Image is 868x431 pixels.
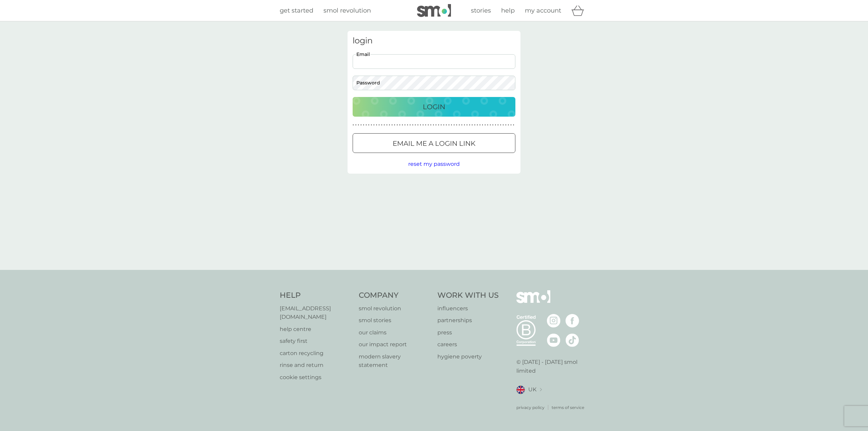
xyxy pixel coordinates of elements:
[353,133,515,153] button: Email me a login link
[280,361,352,370] a: rinse and return
[552,404,584,411] a: terms of service
[566,333,579,347] img: visit the smol Tiktok page
[437,290,499,301] h4: Work With Us
[497,123,499,127] p: ●
[516,290,550,313] img: smol
[353,123,354,127] p: ●
[453,123,455,127] p: ●
[472,123,473,127] p: ●
[359,316,431,325] a: smol stories
[323,6,371,16] a: smol revolution
[280,304,352,321] a: [EMAIL_ADDRESS][DOMAIN_NAME]
[420,123,421,127] p: ●
[451,123,452,127] p: ●
[359,304,431,313] a: smol revolution
[490,123,491,127] p: ●
[407,123,408,127] p: ●
[446,123,447,127] p: ●
[440,123,442,127] p: ●
[412,123,413,127] p: ●
[359,328,431,337] a: our claims
[467,123,468,127] p: ●
[423,101,445,112] p: Login
[359,290,431,301] h4: Company
[479,123,481,127] p: ●
[386,123,388,127] p: ●
[547,314,560,328] img: visit the smol Instagram page
[516,386,525,394] img: UK flag
[359,340,431,349] a: our impact report
[508,123,509,127] p: ●
[482,123,483,127] p: ●
[471,6,491,16] a: stories
[405,123,406,127] p: ●
[528,385,536,394] span: UK
[280,337,352,346] p: safety first
[547,333,560,347] img: visit the smol Youtube page
[492,123,494,127] p: ●
[417,123,419,127] p: ●
[469,123,470,127] p: ●
[443,123,445,127] p: ●
[437,328,499,337] p: press
[353,97,515,117] button: Login
[566,314,579,328] img: visit the smol Facebook page
[402,123,403,127] p: ●
[397,123,398,127] p: ●
[448,123,450,127] p: ●
[525,7,561,14] span: my account
[516,404,545,411] a: privacy policy
[359,352,431,370] a: modern slavery statement
[501,6,515,16] a: help
[378,123,380,127] p: ●
[415,123,416,127] p: ●
[391,123,393,127] p: ●
[376,123,377,127] p: ●
[417,4,451,17] img: smol
[389,123,390,127] p: ●
[525,6,561,16] a: my account
[366,123,367,127] p: ●
[425,123,427,127] p: ●
[408,160,460,169] button: reset my password
[437,340,499,349] a: careers
[485,123,486,127] p: ●
[280,290,352,301] h4: Help
[428,123,429,127] p: ●
[502,123,504,127] p: ●
[393,138,475,149] p: Email me a login link
[355,123,357,127] p: ●
[280,7,313,14] span: get started
[280,325,352,334] p: help centre
[323,7,371,14] span: smol revolution
[459,123,460,127] p: ●
[280,6,313,16] a: get started
[437,316,499,325] a: partnerships
[571,4,588,17] div: basket
[384,123,385,127] p: ●
[280,349,352,358] p: carton recycling
[540,388,542,392] img: select a new location
[474,123,475,127] p: ●
[513,123,514,127] p: ●
[437,352,499,361] p: hygiene poverty
[394,123,395,127] p: ●
[368,123,370,127] p: ●
[371,123,372,127] p: ●
[280,373,352,382] a: cookie settings
[505,123,507,127] p: ●
[437,304,499,313] p: influencers
[408,161,460,167] span: reset my password
[477,123,478,127] p: ●
[510,123,512,127] p: ●
[430,123,432,127] p: ●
